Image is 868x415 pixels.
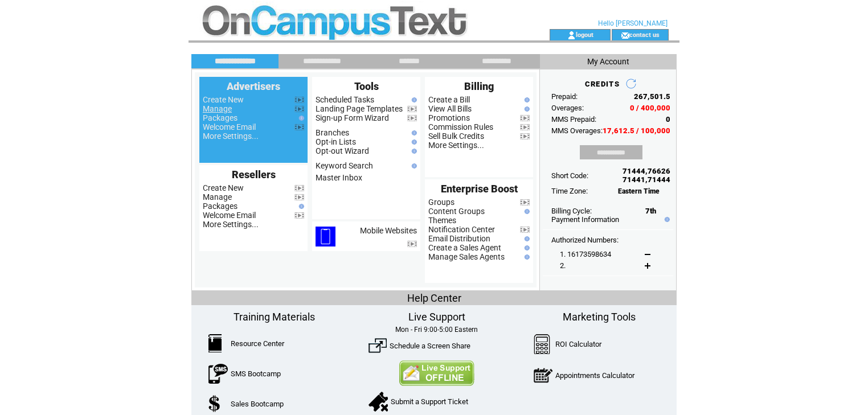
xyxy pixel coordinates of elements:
img: video.png [294,194,304,200]
img: video.png [294,106,304,112]
span: 0 / 400,000 [630,104,670,112]
span: 7th [645,207,656,215]
span: Training Materials [234,311,315,323]
a: Resource Center [231,339,284,348]
a: Branches [316,128,349,137]
a: Packages [203,113,238,122]
span: 1. 16173598634 [560,250,611,258]
a: Themes [428,216,456,225]
img: video.png [407,106,417,112]
a: Master Inbox [316,173,362,182]
img: SMSBootcamp.png [208,364,228,384]
a: Welcome Email [203,122,256,132]
img: video.png [520,115,530,121]
a: Mobile Websites [360,226,417,235]
img: Contact Us [399,360,474,386]
a: Payment Information [551,215,619,224]
a: More Settings... [203,132,259,141]
a: Welcome Email [203,211,256,220]
a: contact us [629,31,660,38]
span: MMS Prepaid: [551,115,596,124]
img: video.png [294,212,304,219]
span: 71444,76626 71441,71444 [623,167,670,184]
span: My Account [587,57,629,66]
a: Create a Sales Agent [428,243,501,252]
a: Manage Sales Agents [428,252,505,261]
img: help.gif [522,209,530,214]
span: 17,612.5 / 100,000 [603,126,670,135]
a: Scheduled Tasks [316,95,374,104]
a: Manage [203,192,232,202]
span: CREDITS [585,80,620,88]
span: Billing [464,80,494,92]
img: video.png [520,199,530,206]
img: help.gif [522,97,530,102]
a: ROI Calculator [555,340,601,348]
img: SupportTicket.png [369,392,388,412]
a: Appointments Calculator [555,371,634,380]
span: Time Zone: [551,187,588,195]
a: Sign-up Form Wizard [316,113,389,122]
a: Landing Page Templates [316,104,403,113]
img: help.gif [296,116,304,121]
span: Hello [PERSON_NAME] [598,19,668,27]
img: help.gif [296,204,304,209]
a: Create New [203,95,244,104]
img: help.gif [522,106,530,112]
a: Opt-in Lists [316,137,356,146]
span: 2. [560,261,566,270]
span: Short Code: [551,171,588,180]
a: Groups [428,198,455,207]
img: AppointmentCalc.png [534,365,552,385]
a: Sell Bulk Credits [428,132,484,141]
img: video.png [520,133,530,139]
a: Create a Bill [428,95,470,104]
img: help.gif [662,217,670,222]
a: Commission Rules [428,122,493,132]
span: Help Center [407,292,461,304]
img: help.gif [522,236,530,241]
span: Advertisers [227,80,280,92]
img: help.gif [409,149,417,154]
span: Tools [354,80,379,92]
img: help.gif [409,97,417,102]
span: Overages: [551,104,584,112]
span: 0 [666,115,670,124]
span: MMS Overages: [551,126,603,135]
img: mobile-websites.png [316,227,335,246]
img: video.png [294,124,304,130]
img: video.png [294,185,304,191]
a: logout [576,31,593,38]
a: Keyword Search [316,161,373,170]
a: Schedule a Screen Share [390,342,470,350]
img: ResourceCenter.png [208,334,222,352]
a: Create New [203,183,244,192]
a: More Settings... [203,220,259,229]
img: help.gif [409,163,417,169]
img: video.png [520,124,530,130]
a: Email Distribution [428,234,490,243]
span: Eastern Time [618,187,660,195]
span: Enterprise Boost [441,183,518,195]
a: Packages [203,202,238,211]
img: contact_us_icon.gif [621,31,629,40]
a: View All Bills [428,104,472,113]
a: Notification Center [428,225,495,234]
img: Calculator.png [534,334,551,354]
img: video.png [407,115,417,121]
span: Resellers [232,169,276,180]
img: ScreenShare.png [369,336,387,355]
img: video.png [294,97,304,103]
img: account_icon.gif [567,31,576,40]
a: Content Groups [428,207,485,216]
a: SMS Bootcamp [231,369,281,378]
img: video.png [520,227,530,233]
a: Manage [203,104,232,113]
span: Marketing Tools [563,311,636,323]
span: Prepaid: [551,92,578,101]
span: Billing Cycle: [551,207,592,215]
img: SalesBootcamp.png [208,395,222,412]
img: help.gif [409,130,417,135]
img: help.gif [409,139,417,145]
img: help.gif [522,254,530,260]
